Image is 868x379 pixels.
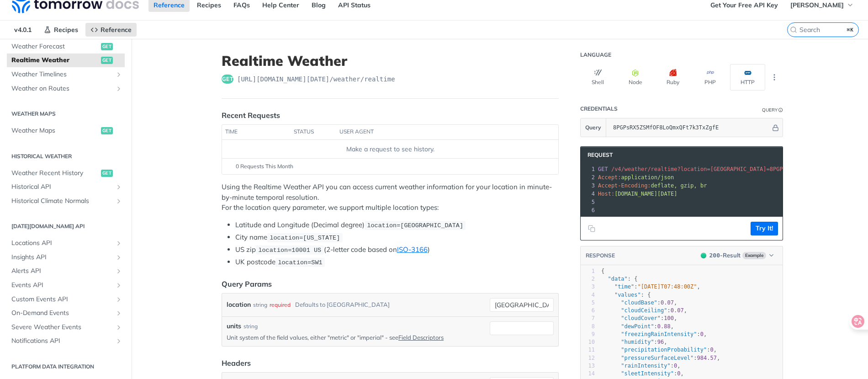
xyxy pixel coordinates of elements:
[7,180,125,194] a: Historical APIShow subpages for Historical API
[11,239,113,248] span: Locations API
[700,331,704,337] span: 0
[367,222,463,229] span: location=[GEOGRAPHIC_DATA]
[237,75,395,84] span: https://api.tomorrow.io/v4/weather/realtime
[621,339,654,345] span: "humidity"
[336,125,540,139] th: user agent
[601,370,684,377] span: : ,
[621,370,674,377] span: "sleetIntensity"
[608,276,627,282] span: "data"
[601,276,638,282] span: : {
[609,118,771,137] input: apikey
[7,124,125,138] a: Weather Mapsget
[790,26,797,33] svg: Search
[9,23,37,37] span: v4.0.1
[581,198,596,206] div: 5
[11,281,113,290] span: Events API
[771,123,780,132] button: Hide
[7,278,125,292] a: Events APIShow subpages for Events API
[11,70,113,79] span: Weather Timelines
[601,323,674,330] span: : ,
[696,251,778,260] button: 200200-ResultExample
[11,295,113,304] span: Custom Events API
[601,347,717,353] span: : ,
[236,162,293,171] span: 0 Requests This Month
[222,278,272,289] div: Query Params
[621,331,697,337] span: "freezingRainIntensity"
[115,183,122,191] button: Show subpages for Historical API
[101,43,113,50] span: get
[7,293,125,306] a: Custom Events APIShow subpages for Custom Events API
[618,64,653,91] button: Node
[581,291,595,299] div: 4
[601,363,681,369] span: : ,
[115,337,122,345] button: Show subpages for Notifications API
[115,296,122,303] button: Show subpages for Custom Events API
[621,315,661,321] span: "cloudCover"
[11,56,99,65] span: Realtime Weather
[598,166,608,172] span: GET
[581,165,596,173] div: 1
[601,292,651,298] span: : {
[115,282,122,289] button: Show subpages for Events API
[11,84,113,93] span: Weather on Routes
[621,299,657,306] span: "cloudBase"
[7,110,125,118] h2: Weather Maps
[222,182,559,213] p: Using the Realtime Weather API you can access current weather information for your location in mi...
[581,283,595,291] div: 3
[258,247,321,254] span: location=10001 US
[235,245,559,255] li: US zip (2-letter code based on )
[7,251,125,264] a: Insights APIShow subpages for Insights API
[601,283,700,290] span: : ,
[222,358,251,368] div: Headers
[11,309,113,318] span: On-Demand Events
[614,191,677,197] span: [DOMAIN_NAME][DATE]
[227,333,486,342] p: Unit system of the field values, either "metric" or "imperial" - see
[770,73,778,81] svg: More ellipsis
[651,182,707,189] span: deflate, gzip, br
[235,220,559,230] li: Latitude and Longitude (Decimal degree)
[7,40,125,53] a: Weather Forecastget
[11,182,113,192] span: Historical API
[11,126,99,135] span: Weather Maps
[7,334,125,348] a: Notifications APIShow subpages for Notifications API
[101,57,113,64] span: get
[291,125,336,139] th: status
[7,194,125,208] a: Historical Climate NormalsShow subpages for Historical Climate Normals
[581,338,595,346] div: 10
[581,118,606,137] button: Query
[101,127,113,134] span: get
[581,331,595,338] div: 9
[657,323,671,330] span: 0.88
[598,182,651,189] span: Accept-Encoding:
[226,144,555,154] div: Make a request to see history.
[581,173,596,181] div: 2
[11,42,99,51] span: Weather Forecast
[601,355,720,361] span: : ,
[7,236,125,250] a: Locations APIShow subpages for Locations API
[762,107,778,113] div: Query
[697,355,717,361] span: 984.57
[581,370,595,378] div: 14
[655,64,690,91] button: Ruby
[601,299,677,306] span: : ,
[54,26,78,34] span: Recipes
[581,275,595,283] div: 2
[601,315,677,321] span: : ,
[7,166,125,180] a: Weather Recent Historyget
[11,323,113,332] span: Severe Weather Events
[7,363,125,371] h2: Platform DATA integration
[227,321,241,331] label: units
[581,346,595,354] div: 11
[621,355,693,361] span: "pressureSurfaceLevel"
[397,245,428,254] a: ISO-3166
[581,181,596,190] div: 3
[115,310,122,317] button: Show subpages for On-Demand Events
[270,298,291,311] div: required
[581,362,595,370] div: 13
[243,322,258,331] div: string
[614,292,641,298] span: "values"
[7,320,125,334] a: Severe Weather EventsShow subpages for Severe Weather Events
[115,267,122,275] button: Show subpages for Alerts API
[581,307,595,315] div: 6
[709,251,741,260] div: - Result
